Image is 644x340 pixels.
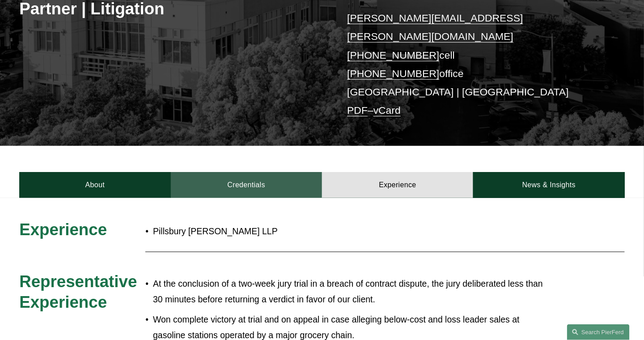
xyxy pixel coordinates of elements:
a: Credentials [171,172,322,198]
p: cell office [GEOGRAPHIC_DATA] | [GEOGRAPHIC_DATA] – [347,9,599,120]
a: vCard [373,104,401,116]
a: [PHONE_NUMBER] [347,68,439,79]
a: Experience [322,172,473,198]
a: [PHONE_NUMBER] [347,49,439,61]
a: PDF [347,104,368,116]
p: Pillsbury [PERSON_NAME] LLP [153,224,549,239]
a: [PERSON_NAME][EMAIL_ADDRESS][PERSON_NAME][DOMAIN_NAME] [347,12,523,42]
a: News & Insights [473,172,624,198]
a: Search this site [567,324,630,340]
span: Representative Experience [19,272,141,311]
p: At the conclusion of a two-week jury trial in a breach of contract dispute, the jury deliberated ... [153,276,549,307]
span: Experience [19,220,107,239]
a: About [19,172,170,198]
